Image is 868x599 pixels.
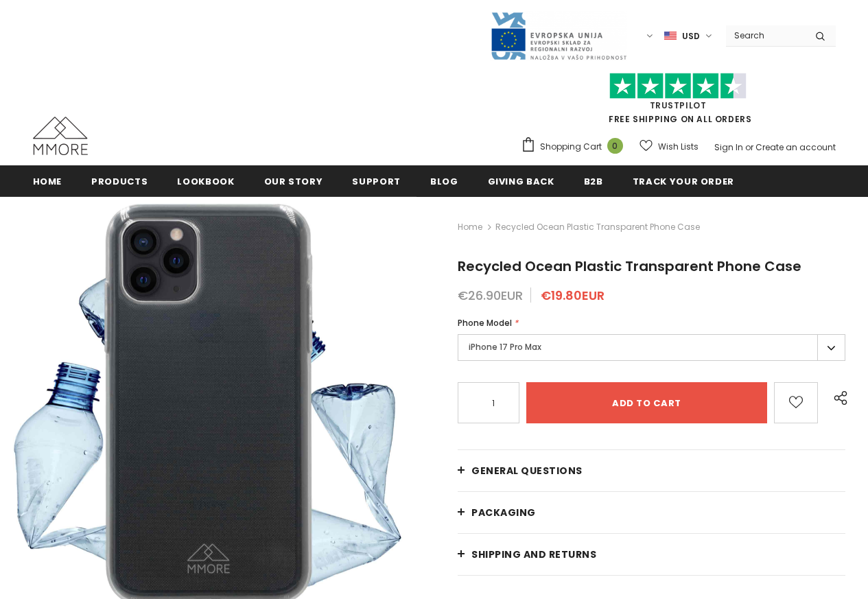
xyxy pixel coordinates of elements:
span: B2B [584,175,603,188]
img: Trust Pilot Stars [609,73,747,99]
span: Giving back [488,175,554,188]
span: €26.90EUR [458,287,523,304]
img: MMORE Cases [33,117,88,155]
span: General Questions [471,464,583,478]
input: Search Site [726,25,805,45]
span: or [745,141,753,153]
span: FREE SHIPPING ON ALL ORDERS [521,79,836,125]
span: PACKAGING [471,506,536,519]
a: Shopping Cart 0 [521,137,630,157]
span: Products [91,175,148,188]
a: Sign In [714,141,743,153]
span: support [352,175,401,188]
a: Lookbook [177,165,234,196]
a: Javni Razpis [490,30,627,41]
span: Lookbook [177,175,234,188]
span: Blog [430,175,458,188]
label: iPhone 17 Pro Max [458,334,845,361]
a: support [352,165,401,196]
img: Javni Razpis [490,11,627,61]
span: Home [33,175,62,188]
span: Track your order [633,175,734,188]
a: Our Story [264,165,323,196]
a: Giving back [488,165,554,196]
a: Home [33,165,62,196]
img: USD [664,30,677,42]
a: Shipping and returns [458,534,845,575]
a: Track your order [633,165,734,196]
span: Shopping Cart [540,140,602,154]
a: Blog [430,165,458,196]
span: Shipping and returns [471,548,596,561]
span: USD [682,30,700,43]
a: Products [91,165,148,196]
a: Wish Lists [640,134,699,158]
a: Home [458,219,482,235]
span: €19.80EUR [541,287,605,304]
span: Wish Lists [658,140,699,154]
span: Phone Model [458,317,512,329]
span: Our Story [264,175,323,188]
span: Recycled Ocean Plastic Transparent Phone Case [495,219,700,235]
a: General Questions [458,450,845,491]
span: 0 [607,138,623,154]
input: Add to cart [526,382,767,423]
a: Create an account [755,141,836,153]
span: Recycled Ocean Plastic Transparent Phone Case [458,257,801,276]
a: PACKAGING [458,492,845,533]
a: B2B [584,165,603,196]
a: Trustpilot [650,99,707,111]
